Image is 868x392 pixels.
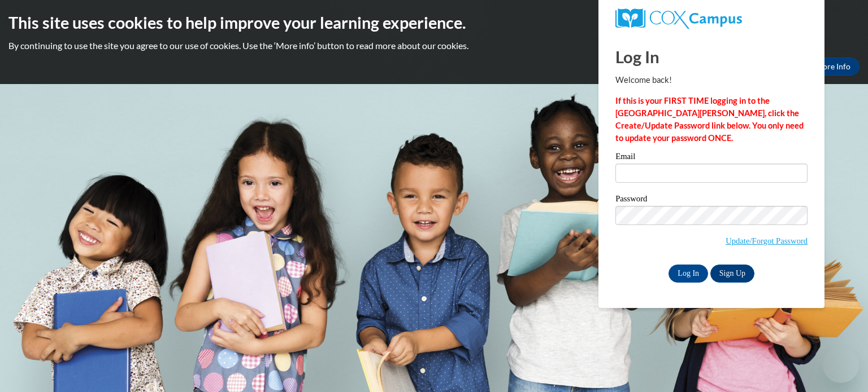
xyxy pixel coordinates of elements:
[669,265,708,283] input: Log In
[806,58,860,76] a: More Info
[615,152,808,164] label: Email
[615,45,808,68] h1: Log In
[823,347,859,383] iframe: Button to launch messaging window
[615,195,808,206] label: Password
[8,11,860,34] h2: This site uses cookies to help improve your learning experience.
[615,74,808,86] p: Welcome back!
[8,39,860,52] p: By continuing to use the site you agree to our use of cookies. Use the ‘More info’ button to read...
[710,265,754,283] a: Sign Up
[615,8,808,29] a: COX Campus
[726,236,808,245] a: Update/Forgot Password
[615,8,742,29] img: COX Campus
[615,96,804,143] strong: If this is your FIRST TIME logging in to the [GEOGRAPHIC_DATA][PERSON_NAME], click the Create/Upd...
